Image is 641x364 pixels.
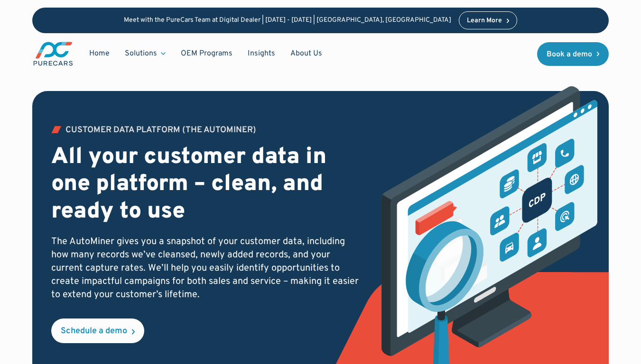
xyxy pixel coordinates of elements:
[125,48,157,59] div: Solutions
[65,126,256,135] div: Customer Data PLATFORM (The Autominer)
[51,144,359,226] h2: All your customer data in one platform – clean, and ready to use
[547,51,592,58] div: Book a demo
[459,11,518,29] a: Learn More
[240,45,283,63] a: Insights
[124,17,451,25] p: Meet with the PureCars Team at Digital Dealer | [DATE] - [DATE] | [GEOGRAPHIC_DATA], [GEOGRAPHIC_...
[61,327,127,336] div: Schedule a demo
[51,318,144,343] a: Schedule a demo
[82,45,117,63] a: Home
[283,45,330,63] a: About Us
[537,42,609,66] a: Book a demo
[173,45,240,63] a: OEM Programs
[467,18,502,24] div: Learn More
[117,45,173,63] div: Solutions
[32,41,74,67] a: main
[32,41,74,67] img: purecars logo
[51,235,359,301] p: The AutoMiner gives you a snapshot of your customer data, including how many records we’ve cleans...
